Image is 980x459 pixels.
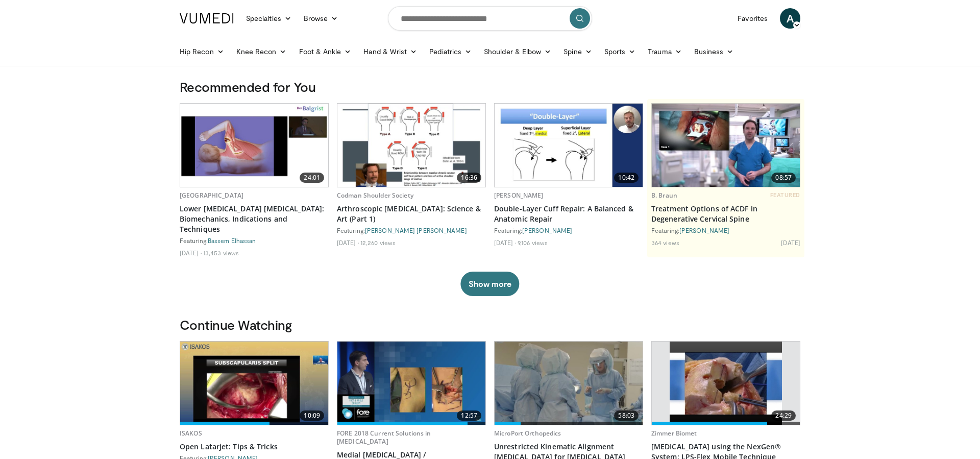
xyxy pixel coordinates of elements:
[652,104,800,187] a: 08:57
[360,238,396,247] li: 12,260 views
[642,41,688,62] a: Trauma
[781,238,800,247] li: [DATE]
[180,442,329,452] a: Open Latarjet: Tips & Tricks
[337,104,485,187] a: 16:36
[230,41,293,62] a: Knee Recon
[679,227,729,234] a: [PERSON_NAME]
[300,173,324,183] span: 24:01
[203,249,239,257] li: 13,453 views
[180,204,329,234] a: Lower [MEDICAL_DATA] [MEDICAL_DATA]: Biomechanics, Indications and Techniques
[651,226,800,234] div: Featuring:
[365,227,467,234] a: [PERSON_NAME] [PERSON_NAME]
[180,429,202,438] a: ISAKOS
[771,410,796,421] span: 24:29
[495,104,643,187] img: 8f65fb1a-ecd2-4f18-addc-e9d42cd0a40b.620x360_q85_upscale.jpg
[614,173,639,183] span: 10:42
[357,41,423,62] a: Hand & Wrist
[651,429,697,438] a: Zimmer Biomet
[337,226,486,234] div: Featuring:
[180,79,800,95] h3: Recommended for You
[457,410,481,421] span: 12:57
[337,238,359,247] li: [DATE]
[770,191,800,199] span: FEATURED
[293,41,358,62] a: Foot & Ankle
[180,236,329,245] div: Featuring:
[495,342,643,425] a: 58:03
[614,410,639,421] span: 58:03
[174,41,230,62] a: Hip Recon
[180,342,328,425] img: 82c2e240-9214-4620-b41d-484e5c3be1f8.620x360_q85_upscale.jpg
[651,191,677,200] a: B. Braun
[300,410,324,421] span: 10:09
[180,191,243,200] a: [GEOGRAPHIC_DATA]
[180,317,800,333] h3: Continue Watching
[208,237,256,244] a: Bassem Elhassan
[457,173,481,183] span: 16:36
[495,104,643,187] a: 10:42
[423,41,478,62] a: Pediatrics
[337,104,485,187] img: 83a4a6a0-2498-4462-a6c6-c2fb0fff2d55.620x360_q85_upscale.jpg
[337,191,413,200] a: Codman Shoulder Society
[460,272,519,296] button: Show more
[780,8,800,29] a: A
[180,249,202,257] li: [DATE]
[337,342,485,425] a: 12:57
[518,238,548,247] li: 9,106 views
[771,173,796,183] span: 08:57
[337,204,486,224] a: Arthroscopic [MEDICAL_DATA]: Science & Art (Part 1)
[651,204,800,224] a: Treatment Options of ACDF in Degenerative Cervical Spine
[388,6,592,31] input: Search topics, interventions
[652,104,800,187] img: 009a77ed-cfd7-46ce-89c5-e6e5196774e0.620x360_q85_upscale.jpg
[494,429,561,438] a: MicroPort Orthopedics
[478,41,557,62] a: Shoulder & Elbow
[298,8,345,29] a: Browse
[651,238,679,247] li: 364 views
[337,342,485,425] img: 9b60562b-aac2-4008-bd3b-4b74cf3240bc.620x360_q85_upscale.jpg
[180,342,328,425] a: 10:09
[670,342,781,425] img: Picture_12_0_2.png.620x360_q85_upscale.jpg
[598,41,642,62] a: Sports
[688,41,740,62] a: Business
[522,227,572,234] a: [PERSON_NAME]
[180,104,328,187] a: 24:01
[494,204,643,224] a: Double-Layer Cuff Repair: A Balanced & Anatomic Repair
[557,41,598,62] a: Spine
[495,342,643,425] img: 3f01c498-3a02-42e0-b9e3-2793d919c47d.620x360_q85_upscale.jpg
[494,226,643,234] div: Featuring:
[494,191,544,200] a: [PERSON_NAME]
[652,342,800,425] a: 24:29
[337,429,431,446] a: FORE 2018 Current Solutions in [MEDICAL_DATA]
[180,104,328,187] img: 003f300e-98b5-4117-aead-6046ac8f096e.620x360_q85_upscale.jpg
[240,8,298,29] a: Specialties
[731,8,774,29] a: Favorites
[180,13,234,23] img: VuMedi Logo
[494,238,516,247] li: [DATE]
